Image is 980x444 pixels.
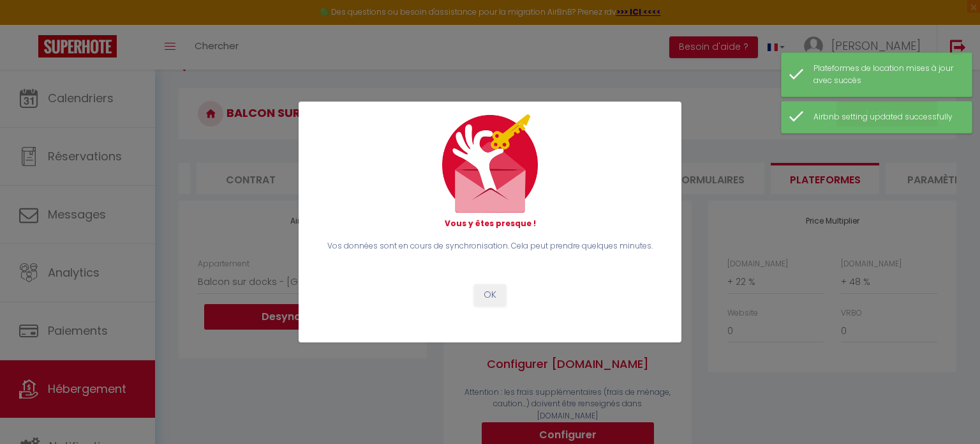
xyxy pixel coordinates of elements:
div: Plateformes de location mises à jour avec succès [813,63,959,87]
p: Vos données sont en cours de synchronisation. Cela peut prendre quelques minutes. [324,240,656,252]
button: OK [474,284,506,306]
div: Airbnb setting updated successfully [813,111,959,123]
img: mail [442,114,538,213]
strong: Vous y êtes presque ! [445,218,536,229]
